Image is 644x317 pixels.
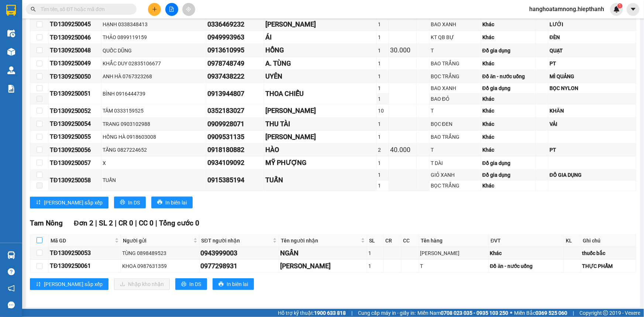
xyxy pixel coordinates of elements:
div: TĐ1309250053 [50,248,120,258]
div: 0934109092 [207,158,263,168]
div: 0909531135 [207,132,263,142]
span: search [31,7,36,12]
td: TĐ1309250058 [49,170,101,191]
div: NGÂN [280,248,366,258]
div: 30.000 [390,45,415,55]
span: SĐT người nhận [202,237,272,245]
td: 0909928071 [206,118,264,131]
div: HỒNG [265,45,375,55]
span: Cung cấp máy in - giấy in: [358,309,416,317]
div: QUỐC DŨNG [103,46,205,55]
div: Đồ ăn - nước uống [490,262,563,270]
td: TĐ1309250051 [49,83,101,104]
div: BỌC TRẮNG [431,72,480,80]
td: TUẤN [264,170,377,191]
div: T [431,107,480,115]
span: caret-down [630,6,637,13]
td: 0913944807 [206,83,264,104]
span: Miền Nam [417,309,508,317]
div: Khác [482,107,534,115]
span: copyright [603,310,608,316]
div: MÌ QUẢNG [550,72,635,80]
div: TĐ1309250049 [50,59,100,68]
div: 0918180882 [207,145,263,155]
button: printerIn DS [175,278,207,290]
div: TĂNG 0827224652 [103,146,205,154]
td: 0949993963 [206,31,264,44]
div: 1 [378,171,388,179]
td: TĐ1309250053 [49,247,121,260]
div: 1 [378,133,388,141]
div: 1 [378,72,388,80]
div: 1 [378,33,388,41]
td: 0352183027 [206,104,264,117]
div: LƯỚI [550,20,635,28]
div: 40.000 [390,145,415,155]
div: T [431,146,480,154]
th: Tên hàng [419,235,489,247]
div: Khác [482,20,534,28]
td: 0909531135 [206,131,264,144]
div: 1 [368,249,382,257]
div: GIỎ XANH [431,171,480,179]
div: Khác [482,33,534,41]
div: 0913944807 [207,89,263,99]
div: 0352183027 [207,106,263,116]
td: KIM SANG [279,260,367,273]
input: Tìm tên, số ĐT hoặc mã đơn [41,5,128,13]
div: HÀO [265,145,375,155]
span: In DS [189,280,201,288]
td: 0977298931 [200,260,279,273]
sup: 1 [617,3,623,8]
div: T [420,262,488,270]
div: HẠNH 0338348413 [103,20,205,28]
td: TĐ1309250054 [49,118,101,131]
button: sort-ascending[PERSON_NAME] sắp xếp [30,278,109,290]
div: TĐ1309250045 [50,20,100,29]
td: UYÊN [264,70,377,83]
div: 1 [378,59,388,68]
div: 0937438222 [207,71,263,82]
div: TĐ1309250055 [50,132,100,141]
td: ÁI [264,31,377,44]
span: Đơn 2 [74,219,93,227]
div: BỌC TRẮNG [431,182,480,190]
div: TÙNG 0898489523 [122,249,198,257]
div: TĐ1309250058 [50,176,100,185]
th: KL [564,235,581,247]
span: printer [157,200,162,206]
span: In biên lai [227,280,248,288]
div: [PERSON_NAME] [265,106,375,116]
div: TĐ1309250061 [50,261,120,271]
td: PHAN SANG [264,18,377,31]
div: KHOA 0987631359 [122,262,198,270]
div: 0913610995 [207,45,263,55]
span: plus [152,7,157,12]
span: Tổng cước 0 [159,219,199,227]
td: HỒNG [264,44,377,57]
div: 10 [378,107,388,115]
td: 0915385194 [206,170,264,191]
span: | [573,309,574,317]
td: MỸ PHƯỢNG [264,156,377,169]
div: 1 [378,159,388,167]
div: QUẠT [550,46,635,55]
div: 2 [378,146,388,154]
span: file-add [169,7,174,12]
td: 0934109092 [206,156,264,169]
th: SL [367,235,384,247]
div: Đồ ăn - nước uống [482,72,534,80]
div: TUẤN [265,175,375,185]
img: warehouse-icon [7,251,15,259]
div: 1 [378,120,388,128]
td: TĐ1309250049 [49,57,101,70]
button: printerIn DS [114,197,146,209]
button: aim [182,3,195,16]
div: X [103,159,205,167]
div: 0943999003 [201,248,278,258]
span: [PERSON_NAME] sắp xếp [44,199,103,207]
div: BAO ĐỎ [431,95,480,103]
div: Khác [482,95,534,103]
div: Đồ gia dụng [482,46,534,55]
span: ⚪️ [510,311,512,314]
